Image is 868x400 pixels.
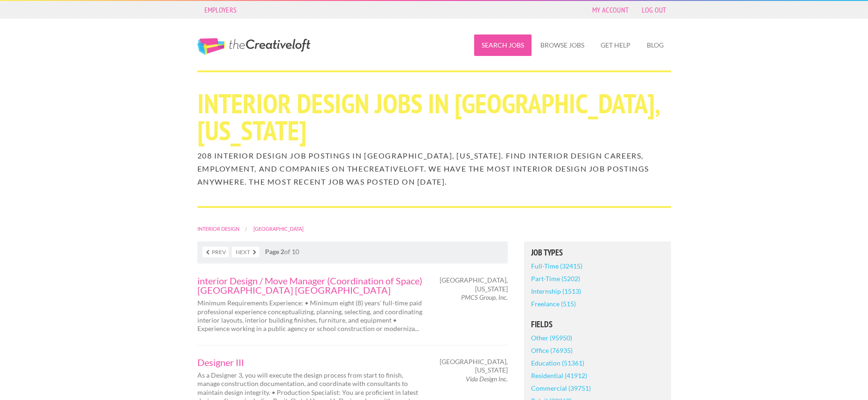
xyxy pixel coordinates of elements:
[531,344,573,357] a: Office (76935)
[531,369,587,382] a: Residential (41912)
[531,248,664,257] h5: Job Types
[474,34,532,56] a: Search Jobs
[531,331,572,344] a: Other (95950)
[531,357,584,369] a: Education (51361)
[197,276,426,295] a: interior Design / Move Manager (Coordination of Space) [GEOGRAPHIC_DATA] [GEOGRAPHIC_DATA]
[197,90,671,144] h1: Interior Design Jobs in [GEOGRAPHIC_DATA], [US_STATE]
[197,299,426,333] p: Minimum Requirements Experience: • Minimum eight (8) years' full-time paid professional experienc...
[197,149,671,188] h2: 208 Interior Design job postings in [GEOGRAPHIC_DATA], [US_STATE]. Find Interior Design careers, ...
[531,320,664,329] h5: Fields
[440,276,508,293] span: [GEOGRAPHIC_DATA], [US_STATE]
[531,260,582,272] a: Full-Time (32415)
[639,34,671,56] a: Blog
[197,241,508,263] nav: of 10
[533,34,592,56] a: Browse Jobs
[531,285,581,297] a: Internship (1513)
[531,272,580,285] a: Part-Time (5202)
[203,247,229,257] a: Prev
[253,226,303,232] a: [GEOGRAPHIC_DATA]
[200,3,242,16] a: Employers
[461,293,508,301] em: PMCS Group, Inc.
[531,382,591,394] a: Commercial (39751)
[232,247,259,257] a: Next
[637,3,671,16] a: Log Out
[265,248,284,255] strong: Page 2
[593,34,638,56] a: Get Help
[197,358,426,367] a: Designer III
[466,375,508,383] em: Vida Design Inc.
[531,297,576,310] a: Freelance (515)
[197,226,239,232] a: Interior Design
[440,358,508,374] span: [GEOGRAPHIC_DATA], [US_STATE]
[197,38,310,55] a: The Creative Loft
[588,3,633,16] a: My Account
